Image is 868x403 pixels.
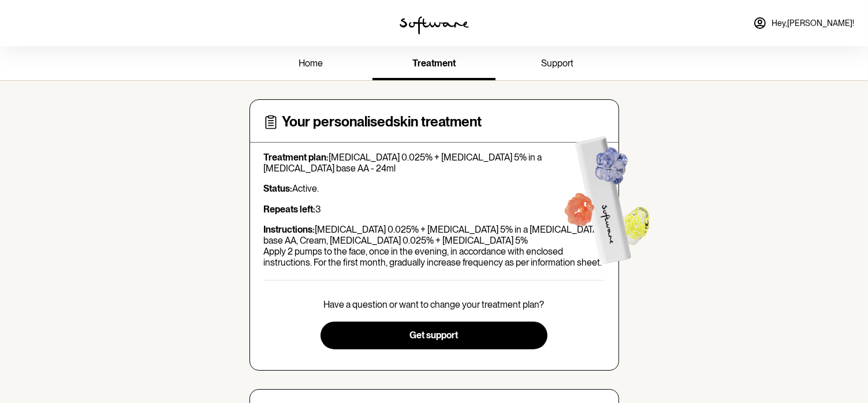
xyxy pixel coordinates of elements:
[540,114,670,279] img: Software treatment bottle
[400,16,469,35] img: software logo
[264,224,605,268] p: [MEDICAL_DATA] 0.025% + [MEDICAL_DATA] 5% in a [MEDICAL_DATA] base AA, Cream, [MEDICAL_DATA] 0.02...
[264,152,329,163] strong: Treatment plan:
[324,299,545,310] p: Have a question or want to change your treatment plan?
[249,48,372,80] a: home
[412,58,456,69] span: treatment
[746,9,861,37] a: Hey,[PERSON_NAME]!
[772,18,854,28] span: Hey, [PERSON_NAME] !
[282,114,482,130] h4: Your personalised skin treatment
[264,204,316,215] strong: Repeats left:
[321,322,547,349] button: Get support
[264,183,293,194] strong: Status:
[264,183,605,194] p: Active.
[264,152,605,174] p: [MEDICAL_DATA] 0.025% + [MEDICAL_DATA] 5% in a [MEDICAL_DATA] base AA - 24ml
[264,204,605,215] p: 3
[299,58,323,69] span: home
[264,224,315,235] strong: Instructions:
[496,48,619,80] a: support
[372,48,496,80] a: treatment
[409,330,458,341] span: Get support
[541,58,573,69] span: support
